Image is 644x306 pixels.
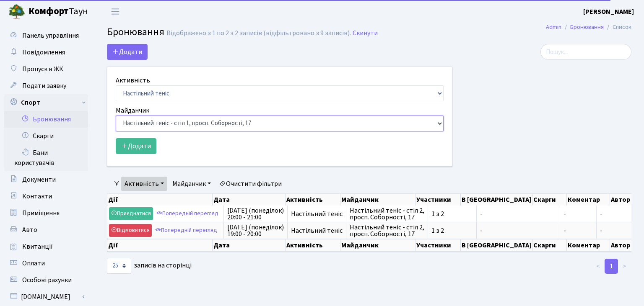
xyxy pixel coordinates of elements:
a: Контакти [4,188,88,205]
span: Подати заявку [22,81,66,90]
span: - [563,227,593,234]
th: Скарги [532,239,567,252]
th: Скарги [532,194,567,206]
span: Документи [22,175,56,184]
span: Контакти [22,192,52,201]
span: - [600,209,602,219]
span: Приміщення [22,208,60,218]
span: Настільний теніс - стіл 2, просп. Соборності, 17 [350,224,424,237]
button: Додати [116,138,156,154]
span: - [563,211,593,217]
th: Майданчик [340,194,415,206]
th: Дії [107,194,213,206]
a: Авто [4,221,88,238]
th: Участники [415,194,461,206]
span: Настільний теніс [291,211,343,217]
span: - [480,211,556,217]
a: [PERSON_NAME] [583,7,634,17]
button: Додати [107,44,148,60]
a: Документи [4,171,88,188]
a: Бронювання [570,23,604,31]
th: Участники [415,239,461,252]
th: Коментар [567,194,610,206]
label: Активність [116,75,150,85]
b: Комфорт [29,5,69,18]
label: Майданчик [116,105,149,116]
span: Пропуск в ЖК [22,64,63,74]
span: Настільний теніс [291,227,343,234]
img: logo.png [8,3,25,20]
th: Дата [213,239,286,252]
a: Попередній перегляд [153,224,219,237]
a: 1 [605,259,618,274]
span: Авто [22,225,37,234]
a: Спорт [4,94,88,111]
a: Приєднатися [109,207,153,220]
a: Майданчик [169,177,214,191]
a: Панель управління [4,27,88,44]
label: записів на сторінці [107,258,192,274]
a: Повідомлення [4,44,88,61]
a: Приміщення [4,205,88,221]
nav: breadcrumb [533,18,644,36]
th: В [GEOGRAPHIC_DATA] [461,239,532,252]
th: Активність [286,194,340,206]
a: Скинути [353,29,378,37]
th: Дії [107,239,213,252]
a: Пропуск в ЖК [4,61,88,77]
select: записів на сторінці [107,258,131,274]
span: Таун [29,5,88,19]
span: Бронювання [107,25,164,39]
th: Активність [286,239,340,252]
th: Коментар [567,239,610,252]
span: Квитанції [22,242,53,251]
div: Відображено з 1 по 2 з 2 записів (відфільтровано з 9 записів). [166,29,351,37]
span: [DATE] (понеділок) 19:00 - 20:00 [227,224,284,237]
input: Пошук... [540,44,631,60]
span: Панель управління [22,31,79,40]
b: [PERSON_NAME] [583,7,634,16]
a: [DOMAIN_NAME] [4,288,88,305]
a: Очистити фільтри [216,177,285,191]
th: Дата [213,194,286,206]
a: Активність [121,177,167,191]
a: Оплати [4,255,88,272]
span: 1 з 2 [431,211,473,217]
a: Подати заявку [4,77,88,94]
a: Скарги [4,128,88,144]
a: Квитанції [4,238,88,255]
li: Список [604,23,631,32]
span: - [600,226,602,235]
span: Особові рахунки [22,275,72,285]
a: Бронювання [4,111,88,128]
span: 1 з 2 [431,227,473,234]
a: Особові рахунки [4,272,88,288]
span: [DATE] (понеділок) 20:00 - 21:00 [227,207,284,221]
th: Майданчик [340,239,415,252]
a: Відмовитися [109,224,152,237]
button: Переключити навігацію [105,5,126,18]
a: Admin [546,23,561,31]
span: Повідомлення [22,48,65,57]
th: В [GEOGRAPHIC_DATA] [461,194,532,206]
span: Настільний теніс - стіл 2, просп. Соборності, 17 [350,207,424,221]
span: - [480,227,556,234]
a: Бани користувачів [4,144,88,171]
a: Попередній перегляд [154,207,221,220]
span: Оплати [22,259,45,268]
